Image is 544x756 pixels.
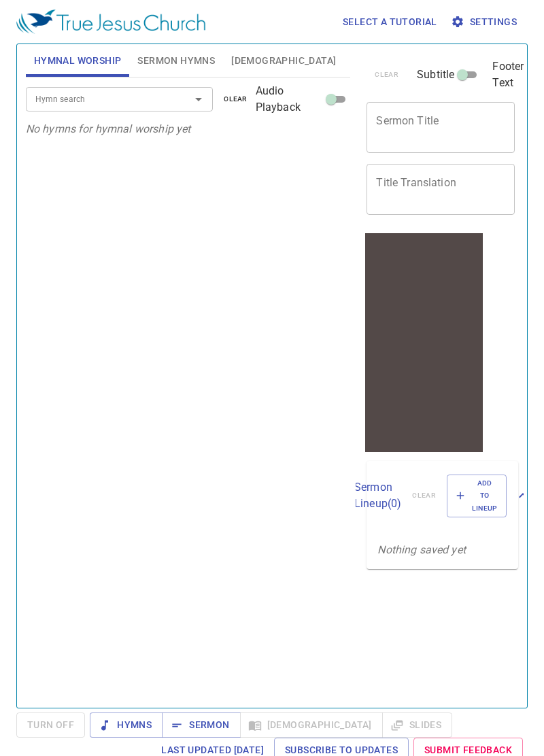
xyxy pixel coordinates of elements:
img: True Jesus Church [16,10,205,34]
button: Settings [448,10,522,35]
div: Sermon Lineup(0)clearAdd to Lineup [367,461,518,531]
button: Add to Lineup [447,475,507,517]
span: Sermon [173,717,229,734]
button: clear [216,91,256,107]
span: [DEMOGRAPHIC_DATA] [231,52,336,69]
button: Hymns [90,712,163,738]
span: Hymns [101,717,152,734]
span: Add to Lineup [456,477,498,515]
span: Audio Playback [256,83,324,116]
iframe: from-child [361,229,487,456]
p: Sermon Lineup ( 0 ) [354,479,401,512]
button: Select a tutorial [337,10,443,35]
span: clear [224,93,248,105]
span: Footer Text [492,58,524,91]
i: No hymns for hymnal worship yet [26,122,191,135]
span: Select a tutorial [343,14,437,31]
span: Subtitle [417,67,454,83]
button: Open [189,90,208,109]
span: Settings [454,14,517,31]
i: Nothing saved yet [377,543,466,556]
button: Sermon [162,712,240,738]
span: Hymnal Worship [34,52,122,69]
span: Sermon Hymns [137,52,215,69]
